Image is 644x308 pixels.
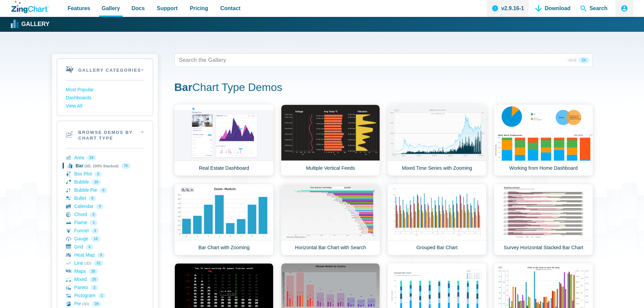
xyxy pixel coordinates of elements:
[281,104,380,176] a: Multiple Vertical Feeds
[174,104,273,176] a: Real Estate Dashboard
[57,121,153,148] h2: Browse Demos By Chart Type
[132,4,145,13] span: Docs
[21,21,49,27] strong: Gallery
[174,80,593,96] h1: Chart Type Demos
[66,94,144,102] a: Dashboards
[102,4,120,13] span: Gallery
[174,184,273,255] a: Bar Chart with Zooming
[387,184,486,255] a: Grouped Bar Chart
[57,59,153,80] h2: Gallery Categories
[66,102,144,110] a: View All
[220,4,241,13] span: Contact
[11,1,50,13] a: ZingChart Logo. Click to return to the homepage
[494,184,593,255] a: Survey Horizontal Stacked Bar Chart
[174,81,192,93] strong: Bar
[387,104,486,176] a: Mixed Time Series with Zooming
[190,4,208,13] span: Pricing
[68,4,90,13] span: Features
[11,19,49,29] a: Gallery
[281,184,380,255] a: Horizontal Bar Chart with Search
[157,4,177,13] span: Support
[566,57,579,63] span: And
[579,57,589,63] span: Or
[494,104,593,176] a: Working from Home Dashboard
[66,86,144,94] a: Most Popular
